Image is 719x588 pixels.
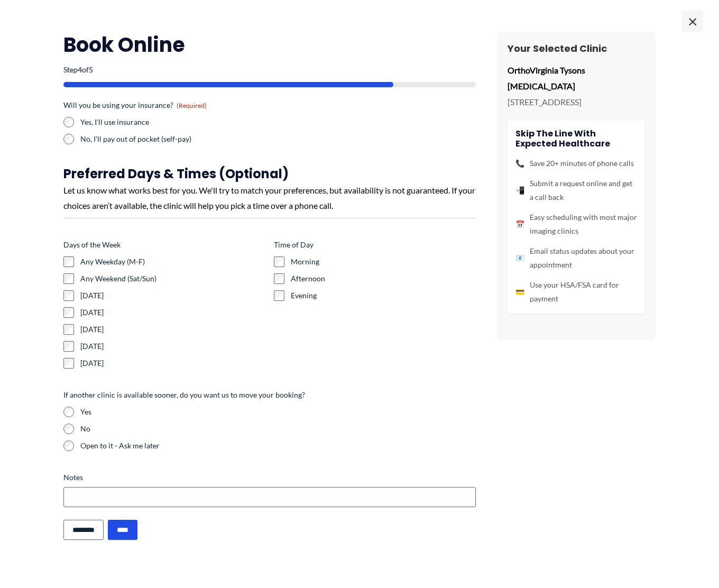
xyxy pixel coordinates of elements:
[291,273,476,284] label: Afternoon
[63,390,305,400] legend: If another clinic is available sooner, do you want us to move your booking?
[63,66,476,73] p: Step of
[515,285,524,299] span: 💳
[515,183,524,197] span: 📲
[682,11,703,32] span: ×
[63,100,207,111] legend: Will you be using your insurance?
[274,240,314,250] legend: Time of Day
[80,134,265,144] label: No, I'll pay out of pocket (self-pay)
[177,102,207,109] span: (Required)
[89,65,93,74] span: 5
[63,472,476,483] label: Notes
[515,210,637,238] li: Easy scheduling with most major imaging clinics
[80,358,265,369] label: [DATE]
[515,278,637,306] li: Use your HSA/FSA card for payment
[291,290,476,301] label: Evening
[80,324,265,335] label: [DATE]
[80,256,265,267] label: Any Weekday (M-F)
[515,177,637,204] li: Submit a request online and get a call back
[508,62,645,94] p: OrthoVirginia Tysons [MEDICAL_DATA]
[515,217,524,231] span: 📅
[515,157,524,170] span: 📞
[80,117,265,127] label: Yes, I'll use insurance
[515,244,637,272] li: Email status updates about your appointment
[80,424,476,434] label: No
[515,157,637,170] li: Save 20+ minutes of phone calls
[80,307,265,318] label: [DATE]
[80,273,265,284] label: Any Weekend (Sat/Sun)
[63,166,476,182] h3: Preferred Days & Times (Optional)
[515,251,524,265] span: 📧
[80,341,265,352] label: [DATE]
[80,407,476,417] label: Yes
[63,32,476,58] h2: Book Online
[508,94,645,110] p: [STREET_ADDRESS]
[508,42,645,54] h3: Your Selected Clinic
[291,256,476,267] label: Morning
[63,182,476,214] div: Let us know what works best for you. We'll try to match your preferences, but availability is not...
[80,290,265,301] label: [DATE]
[63,240,121,250] legend: Days of the Week
[515,128,637,149] h4: Skip the line with Expected Healthcare
[80,440,476,451] label: Open to it - Ask me later
[78,65,82,74] span: 4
